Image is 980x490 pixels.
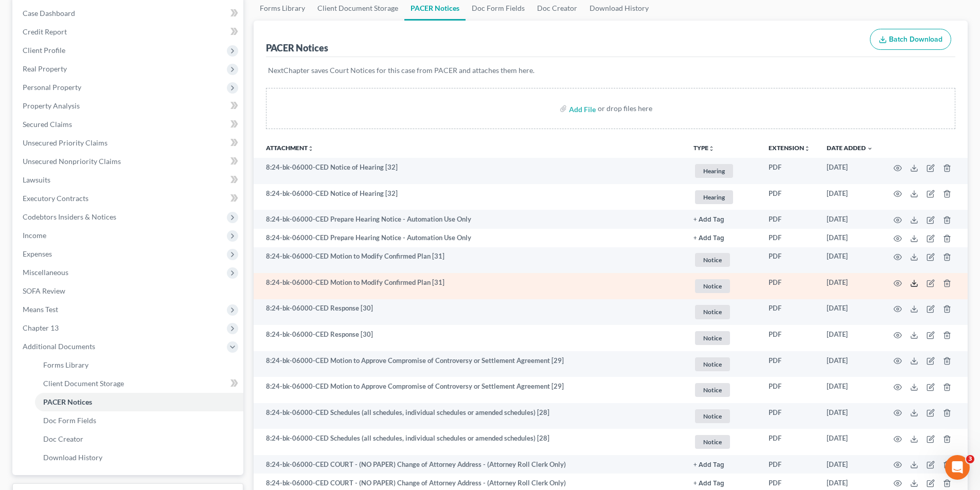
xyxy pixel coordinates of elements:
i: unfold_more [804,146,810,152]
td: PDF [760,184,818,210]
span: Codebtors Insiders & Notices [23,212,116,221]
a: Notice [693,330,752,347]
span: Notice [695,357,730,371]
td: 8:24-bk-06000-CED Motion to Approve Compromise of Controversy or Settlement Agreement [29] [254,351,685,377]
button: TYPEunfold_more [693,145,715,152]
span: Income [23,231,46,240]
span: Unsecured Nonpriority Claims [23,157,121,166]
td: PDF [760,210,818,228]
span: SOFA Review [23,286,65,295]
span: Executory Contracts [23,194,88,203]
td: 8:24-bk-06000-CED Notice of Hearing [32] [254,158,685,184]
span: Miscellaneous [23,268,68,277]
span: Notice [695,305,730,319]
td: PDF [760,377,818,403]
td: PDF [760,429,818,455]
a: + Add Tag [693,233,752,243]
span: Client Document Storage [43,379,124,388]
a: Client Document Storage [35,374,243,393]
span: Expenses [23,249,52,258]
td: 8:24-bk-06000-CED Motion to Modify Confirmed Plan [31] [254,273,685,299]
a: Forms Library [35,356,243,374]
td: 8:24-bk-06000-CED Response [30] [254,299,685,325]
a: Notice [693,382,752,398]
span: Lawsuits [23,175,50,184]
span: Case Dashboard [23,9,75,17]
button: + Add Tag [693,462,724,468]
button: + Add Tag [693,235,724,242]
a: Notice [693,251,752,268]
a: Case Dashboard [14,4,243,23]
a: + Add Tag [693,460,752,469]
a: Notice [693,278,752,295]
button: Batch Download [870,29,951,50]
a: + Add Tag [693,214,752,224]
td: [DATE] [818,247,881,274]
span: Hearing [695,190,733,204]
div: PACER Notices [266,42,328,54]
a: Date Added expand_more [827,144,873,152]
span: Real Property [23,64,67,73]
span: Notice [695,253,730,267]
td: 8:24-bk-06000-CED Motion to Modify Confirmed Plan [31] [254,247,685,274]
i: unfold_more [308,146,314,152]
td: 8:24-bk-06000-CED Prepare Hearing Notice - Automation Use Only [254,229,685,247]
a: PACER Notices [35,393,243,411]
td: 8:24-bk-06000-CED Schedules (all schedules, individual schedules or amended schedules) [28] [254,403,685,429]
a: Secured Claims [14,115,243,134]
a: Notice [693,356,752,373]
td: [DATE] [818,403,881,429]
span: Unsecured Priority Claims [23,138,108,147]
a: Attachmentunfold_more [266,144,314,152]
td: PDF [760,351,818,377]
span: Client Profile [23,46,65,55]
a: Hearing [693,162,752,179]
span: 3 [966,455,974,463]
a: Doc Creator [35,430,243,448]
a: Credit Report [14,23,243,41]
span: Chapter 13 [23,323,59,332]
td: [DATE] [818,273,881,299]
span: Credit Report [23,27,67,36]
span: Doc Form Fields [43,416,96,425]
td: 8:24-bk-06000-CED Schedules (all schedules, individual schedules or amended schedules) [28] [254,429,685,455]
i: unfold_more [708,146,715,152]
span: PACER Notices [43,397,92,406]
span: Forms Library [43,360,88,369]
td: PDF [760,403,818,429]
a: Executory Contracts [14,189,243,208]
span: Additional Documents [23,342,95,351]
td: [DATE] [818,229,881,247]
iframe: Intercom live chat [945,455,970,480]
td: [DATE] [818,429,881,455]
td: PDF [760,455,818,474]
span: Notice [695,435,730,449]
span: Notice [695,383,730,397]
span: Hearing [695,164,733,178]
i: expand_more [867,146,873,152]
td: [DATE] [818,455,881,474]
td: 8:24-bk-06000-CED Response [30] [254,325,685,351]
td: [DATE] [818,210,881,228]
a: Hearing [693,189,752,206]
td: 8:24-bk-06000-CED Motion to Approve Compromise of Controversy or Settlement Agreement [29] [254,377,685,403]
div: or drop files here [598,103,652,114]
td: PDF [760,229,818,247]
td: 8:24-bk-06000-CED Prepare Hearing Notice - Automation Use Only [254,210,685,228]
span: Property Analysis [23,101,80,110]
td: [DATE] [818,299,881,325]
a: SOFA Review [14,282,243,300]
td: PDF [760,325,818,351]
td: 8:24-bk-06000-CED Notice of Hearing [32] [254,184,685,210]
a: Lawsuits [14,171,243,189]
a: Extensionunfold_more [769,144,810,152]
span: Means Test [23,305,58,314]
a: Notice [693,408,752,425]
a: Download History [35,448,243,467]
td: [DATE] [818,325,881,351]
td: 8:24-bk-06000-CED COURT - (NO PAPER) Change of Attorney Address - (Attorney Roll Clerk Only) [254,455,685,474]
td: [DATE] [818,158,881,184]
p: NextChapter saves Court Notices for this case from PACER and attaches them here. [268,65,953,76]
span: Doc Creator [43,434,83,443]
span: Notice [695,279,730,293]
